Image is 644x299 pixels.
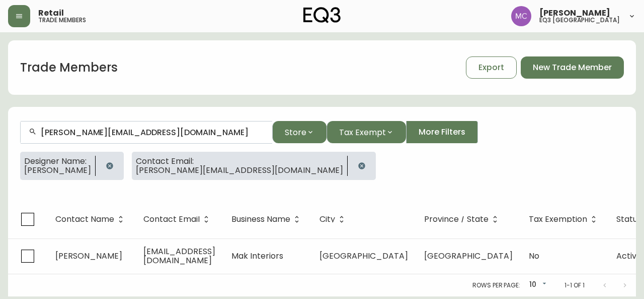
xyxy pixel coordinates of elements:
span: Active [616,250,641,262]
button: Tax Exempt [327,121,406,143]
span: City [319,216,335,222]
span: Tax Exemption [529,216,587,222]
span: Business Name [231,216,290,222]
span: Contact Email [143,216,200,222]
span: Province / State [424,215,502,224]
span: [PERSON_NAME] [24,166,91,175]
button: Export [466,56,517,79]
span: Contact Email: [136,157,343,166]
span: Status [616,216,641,222]
span: Store [285,126,306,139]
span: More Filters [419,127,465,138]
span: Contact Email [143,215,213,224]
span: Retail [38,9,64,17]
span: Tax Exempt [339,126,386,139]
span: [PERSON_NAME] [539,9,610,17]
img: logo [303,7,341,23]
button: New Trade Member [521,56,624,79]
button: More Filters [406,121,478,143]
span: [GEOGRAPHIC_DATA] [424,250,513,262]
h5: eq3 [GEOGRAPHIC_DATA] [539,17,620,23]
span: Province / State [424,216,489,222]
span: New Trade Member [533,62,612,73]
span: [EMAIL_ADDRESS][DOMAIN_NAME] [143,246,215,266]
span: Contact Name [55,216,114,222]
div: 10 [524,277,548,293]
span: City [319,215,348,224]
input: Search [41,128,264,137]
h1: Trade Members [20,59,118,76]
span: Designer Name: [24,157,91,166]
span: [GEOGRAPHIC_DATA] [319,250,408,262]
span: [PERSON_NAME][EMAIL_ADDRESS][DOMAIN_NAME] [136,166,343,175]
h5: trade members [38,17,86,23]
p: Rows per page: [472,281,520,290]
span: Contact Name [55,215,127,224]
button: Store [272,121,327,143]
img: 6dbdb61c5655a9a555815750a11666cc [511,6,531,26]
span: No [529,250,539,262]
span: Mak Interiors [231,250,283,262]
p: 1-1 of 1 [565,281,585,290]
span: [PERSON_NAME] [55,250,122,262]
span: Tax Exemption [529,215,600,224]
span: Export [478,62,504,73]
span: Business Name [231,215,303,224]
